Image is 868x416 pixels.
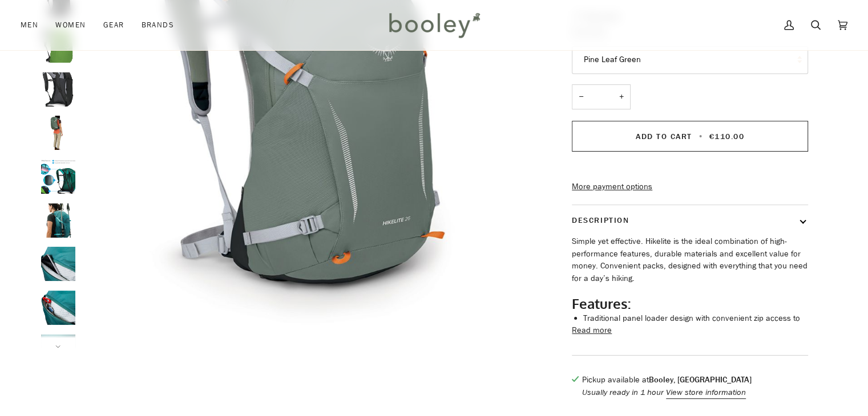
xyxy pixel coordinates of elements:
button: Add to Cart • €110.00 [572,121,808,152]
button: Pine Leaf Green [572,46,808,74]
li: Traditional panel loader design with convenient zip access to [583,312,808,325]
button: − [572,84,590,110]
h2: Features: [572,295,808,312]
img: Osprey Hikelite 26L - Booley Galway [41,291,75,325]
button: Read more [572,324,612,337]
input: Quantity [572,84,631,110]
p: Pickup available at [582,374,752,386]
span: €110.00 [709,131,745,142]
img: Osprey Hikelite 26L - Booley Galway [41,203,75,238]
span: Men [21,19,38,31]
img: Osprey Hikelite 26L - Booley Galway [41,116,75,150]
strong: Booley, [GEOGRAPHIC_DATA] [649,374,752,385]
img: Booley [384,9,484,42]
p: Usually ready in 1 hour [582,386,752,399]
button: Description [572,205,808,235]
span: Brands [141,19,174,31]
img: Osprey Hikelite 26L - Booley Galway [41,247,75,281]
span: • [695,131,706,142]
a: More payment options [572,181,808,193]
img: Osprey Hikelite 26L - Booley Galway [41,160,75,194]
p: Simple yet effective. Hikelite is the ideal combination of high-performance features, durable mat... [572,235,808,285]
button: + [612,84,631,110]
button: View store information [666,386,746,399]
span: Women [55,19,86,31]
img: Osprey Hikelite 26L Black - Booley Galway [41,72,75,107]
span: Add to Cart [636,131,692,142]
span: Gear [103,19,124,31]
